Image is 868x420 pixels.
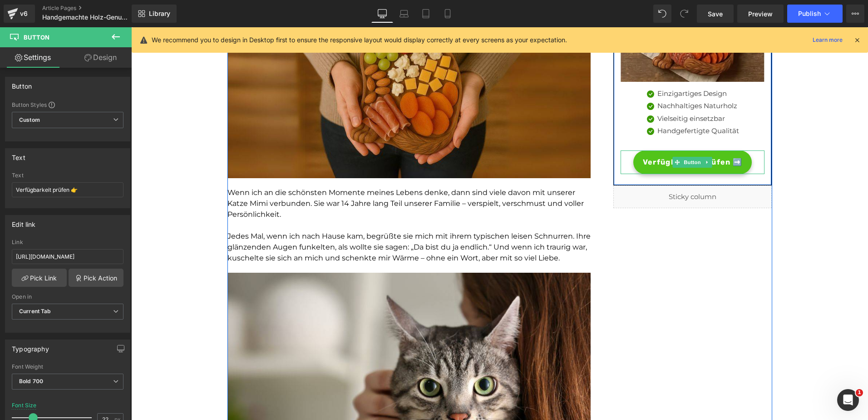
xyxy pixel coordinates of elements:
a: Pick Link [12,269,67,287]
div: Typography [12,340,49,353]
a: Design [68,47,133,68]
div: Link [12,239,123,245]
span: Button [24,34,49,41]
button: Publish [787,5,843,23]
a: Tablet [415,5,437,23]
span: Save [708,9,723,19]
a: Expand / Collapse [572,130,581,140]
p: We recommend you to design in Desktop first to ensure the responsive layout would display correct... [152,35,567,45]
a: Learn more [809,35,846,45]
button: More [846,5,864,23]
a: Article Pages [42,5,147,12]
div: Open in [12,294,123,300]
button: Undo [653,5,671,23]
a: New Library [132,5,177,23]
a: Desktop [371,5,393,23]
iframe: Intercom live chat [837,389,859,411]
a: Pick Action [69,269,123,287]
div: Font Weight [12,364,123,370]
input: https://your-shop.myshopify.com [12,249,123,264]
span: 1 [856,389,863,396]
p: Handgefertigte Qualität [526,99,608,109]
span: Wenn ich an die schönsten Momente meines Lebens denke, dann sind viele davon mit unserer Katze Mi... [96,161,453,191]
button: Redo [675,5,693,23]
p: Einzigartiges Design [526,61,608,72]
div: Edit link [12,215,36,228]
p: Nachhaltiges Naturholz [526,74,608,84]
span: Publish [798,10,821,17]
span: Preview [748,9,773,19]
span: Library [149,10,170,18]
div: v6 [18,8,30,20]
span: Verfügbarkeit prüfen ➡️ [512,130,611,140]
div: Text [12,172,123,179]
a: Mobile [437,5,459,23]
a: v6 [4,5,35,23]
a: Verfügbarkeit prüfen ➡️ [502,123,621,147]
div: Text [12,149,25,161]
div: Button Styles [12,101,123,108]
b: Bold 700 [19,378,43,385]
a: Laptop [393,5,415,23]
div: Button [12,77,32,90]
b: Custom [19,116,40,124]
div: Font Size [12,402,37,409]
p: Vielseitig einsetzbar [526,86,608,97]
span: Button [551,130,572,140]
span: Jedes Mal, wenn ich nach Hause kam, begrüßte sie mich mit ihrem typischen leisen Schnurren. Ihre ... [96,205,459,235]
span: Handgemachte Holz-Genussplatte in Katzenform ADV [42,14,129,21]
a: Preview [737,5,784,23]
b: Current Tab [19,308,51,315]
